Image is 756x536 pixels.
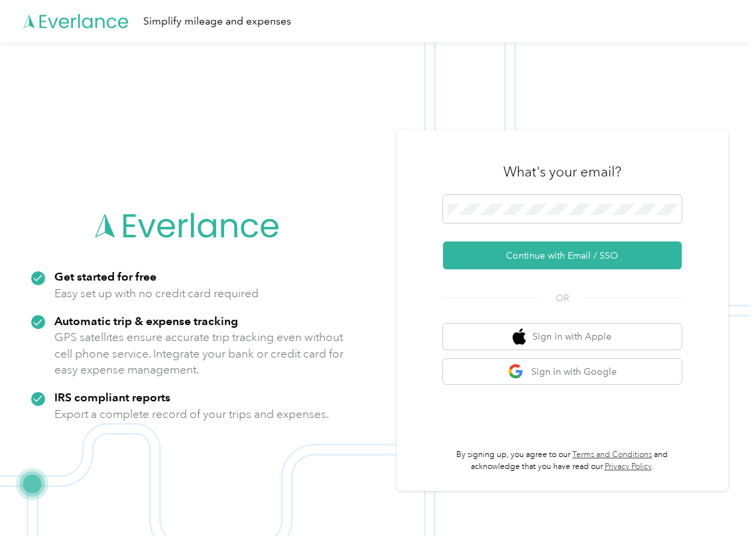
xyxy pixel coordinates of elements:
strong: IRS compliant reports [54,390,170,404]
p: GPS satellites ensure accurate trip tracking even without cell phone service. Integrate your bank... [54,329,344,378]
button: apple logoSign in with Apple [443,324,682,350]
strong: Get started for free [54,269,157,283]
p: By signing up, you agree to our and acknowledge that you have read our . [443,449,682,472]
strong: Automatic trip & expense tracking [54,314,238,328]
h3: What's your email? [503,163,621,181]
p: Easy set up with no credit card required [54,285,259,302]
img: google logo [508,364,525,380]
a: Terms and Conditions [572,450,652,460]
div: Simplify mileage and expenses [143,13,291,30]
img: apple logo [513,328,526,345]
span: OR [539,291,586,305]
button: Continue with Email / SSO [443,241,682,269]
a: Privacy Policy [605,462,652,472]
iframe: Everlance-gr Chat Button Frame [682,462,756,536]
p: Export a complete record of your trips and expenses. [54,406,329,423]
button: google logoSign in with Google [443,359,682,385]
